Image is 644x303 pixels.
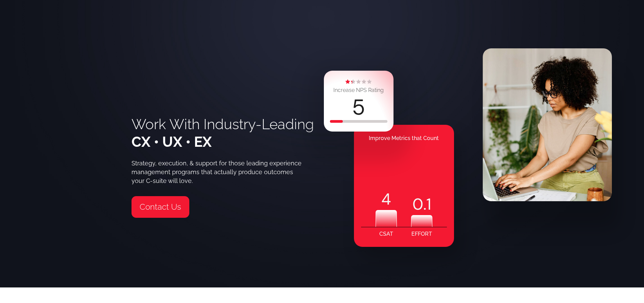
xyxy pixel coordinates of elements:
[352,97,365,118] div: 5
[132,159,306,185] div: Strategy, execution, & support for those leading experience management programs that actually pro...
[132,116,314,151] h1: Work With Industry-Leading
[132,134,212,150] span: CX • UX • EX
[132,196,189,218] a: Contact Us
[333,86,384,95] div: Increase NPS Rating
[411,193,432,215] div: .
[411,227,432,241] div: EFFORT
[376,188,397,210] div: 4
[379,227,393,241] div: CSAT
[354,132,454,145] div: Improve Metrics that Count
[412,193,423,215] code: 0
[426,193,431,215] code: 1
